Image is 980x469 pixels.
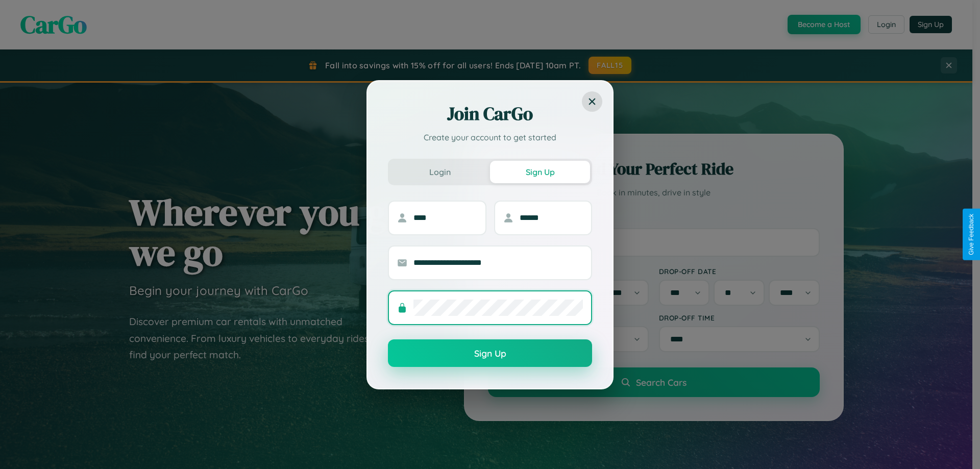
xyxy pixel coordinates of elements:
div: Give Feedback [968,214,975,255]
button: Login [390,161,490,183]
h2: Join CarGo [388,102,592,126]
p: Create your account to get started [388,131,592,143]
button: Sign Up [388,339,592,367]
button: Sign Up [490,161,590,183]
